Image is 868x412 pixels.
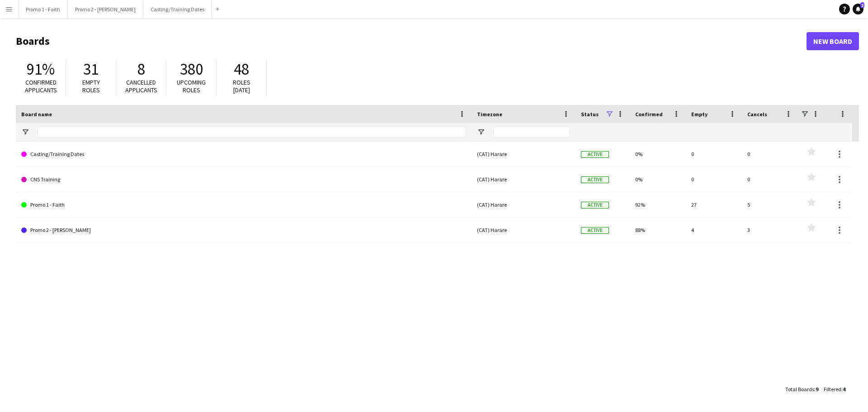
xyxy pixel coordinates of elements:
span: Cancels [747,111,767,118]
span: Timezone [477,111,502,118]
span: 2 [860,2,864,8]
button: Casting/Training Dates [143,0,212,18]
div: : [824,380,845,398]
div: 5 [742,192,798,217]
h1: Boards [16,34,807,48]
span: Active [581,227,609,234]
button: Promo 2 - [PERSON_NAME] [68,0,143,18]
span: 8 [137,59,145,79]
span: Roles [DATE] [233,78,250,94]
span: 31 [83,59,99,79]
div: 0% [630,142,686,166]
div: 0 [742,142,798,166]
a: Promo 1 - Faith [21,192,466,218]
span: 9 [816,386,818,393]
span: Confirmed applicants [25,78,57,94]
span: Status [581,111,599,118]
div: (CAT) Harare [472,218,576,242]
div: 0 [686,142,742,166]
button: Promo 1 - Faith [19,0,68,18]
span: Filtered [824,386,841,393]
a: New Board [807,32,859,50]
input: Timezone Filter Input [493,127,570,137]
span: Active [581,202,609,208]
span: Confirmed [635,111,663,118]
div: 0% [630,167,686,192]
span: 91% [27,59,55,79]
a: CNS Training [21,167,466,192]
span: Empty [691,111,708,118]
div: (CAT) Harare [472,142,576,166]
div: 0 [742,167,798,192]
div: 0 [686,167,742,192]
button: Open Filter Menu [21,128,29,136]
div: 92% [630,192,686,217]
a: Promo 2 - [PERSON_NAME] [21,218,466,243]
a: Casting/Training Dates [21,142,466,167]
div: (CAT) Harare [472,167,576,192]
div: 88% [630,218,686,242]
span: Active [581,176,609,183]
button: Open Filter Menu [477,128,485,136]
div: (CAT) Harare [472,192,576,217]
div: : [785,380,818,398]
span: Upcoming roles [177,78,206,94]
a: 2 [853,4,863,14]
span: Board name [21,111,52,118]
div: 3 [742,218,798,242]
span: 380 [180,59,203,79]
span: 48 [234,59,249,79]
span: 4 [843,386,845,393]
span: Empty roles [82,78,100,94]
input: Board name Filter Input [38,127,466,137]
div: 27 [686,192,742,217]
span: Total Boards [785,386,814,393]
span: Cancelled applicants [125,78,157,94]
span: Active [581,151,609,158]
div: 4 [686,218,742,242]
